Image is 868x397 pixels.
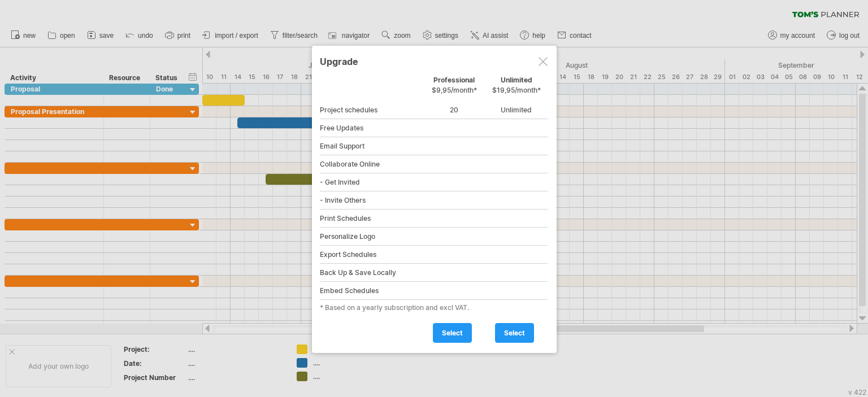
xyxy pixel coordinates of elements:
a: select [433,323,472,343]
div: Unlimited [485,101,548,119]
span: select [442,329,463,337]
div: Export Schedules [320,246,423,264]
span: $19,95/month* [492,86,541,94]
a: select [495,323,534,343]
div: - Invite Others [320,191,423,210]
div: Unlimited [485,76,548,100]
div: Project schedules [320,101,423,119]
div: Upgrade [320,51,549,71]
div: * Based on a yearly subscription and excl VAT. [320,303,549,312]
div: Back Up & Save Locally [320,264,423,282]
div: Print Schedules [320,210,423,228]
div: Collaborate Online [320,155,423,173]
span: $9,95/month* [432,86,477,94]
div: - Get Invited [320,173,423,191]
div: 20 [423,101,485,119]
div: Personalize Logo [320,228,423,246]
span: select [504,329,525,337]
div: Embed Schedules [320,282,423,300]
div: Professional [423,76,485,100]
div: Free Updates [320,119,423,137]
div: Email Support [320,137,423,155]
